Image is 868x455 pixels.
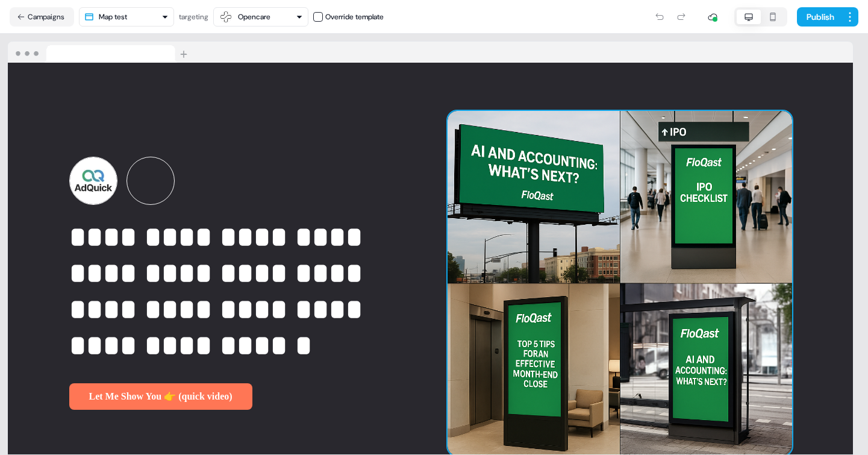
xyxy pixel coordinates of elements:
[213,7,308,27] button: Opencare
[179,11,208,23] div: targeting
[69,383,414,410] div: Let Me Show You 👉 (quick video)
[797,7,841,27] button: Publish
[8,42,193,63] img: Browser topbar
[10,7,74,27] button: Campaigns
[69,383,252,410] button: Let Me Show You 👉 (quick video)
[238,11,270,23] div: Opencare
[99,11,127,23] div: Map test
[325,11,384,23] div: Override template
